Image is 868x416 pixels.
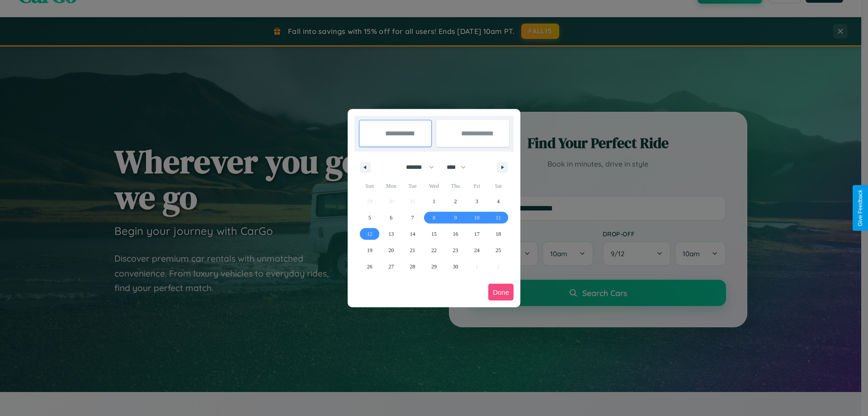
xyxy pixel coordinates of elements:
div: Give Feedback [857,190,863,226]
span: Sun [359,179,380,193]
span: 6 [390,210,392,226]
span: 26 [367,258,373,275]
span: 29 [431,258,437,275]
button: 11 [488,210,509,226]
span: 11 [495,210,501,226]
button: 6 [380,210,401,226]
span: 25 [495,242,501,258]
button: 24 [466,242,487,258]
button: 29 [423,258,444,275]
button: 20 [380,242,401,258]
span: 18 [495,226,501,242]
button: 28 [402,258,423,275]
span: 23 [453,242,458,258]
button: 14 [402,226,423,242]
button: 12 [359,226,380,242]
span: 24 [474,242,480,258]
span: 8 [433,210,435,226]
span: 2 [454,193,457,210]
span: 16 [453,226,458,242]
span: 1 [433,193,435,210]
span: Wed [423,179,444,193]
span: 15 [431,226,437,242]
span: 14 [410,226,415,242]
span: Tue [402,179,423,193]
span: 19 [367,242,373,258]
span: Thu [445,179,466,193]
span: 17 [474,226,480,242]
span: 27 [388,258,394,275]
button: 9 [445,210,466,226]
button: 16 [445,226,466,242]
span: 4 [497,193,500,210]
button: 27 [380,258,401,275]
button: 17 [466,226,487,242]
span: Fri [466,179,487,193]
button: Done [488,284,514,301]
button: 26 [359,258,380,275]
span: 10 [474,210,480,226]
button: 18 [488,226,509,242]
button: 15 [423,226,444,242]
span: 12 [367,226,373,242]
span: 20 [388,242,394,258]
button: 19 [359,242,380,258]
button: 22 [423,242,444,258]
button: 13 [380,226,401,242]
button: 4 [488,193,509,210]
button: 23 [445,242,466,258]
span: 7 [411,210,414,226]
span: 3 [476,193,478,210]
span: Mon [380,179,401,193]
button: 30 [445,258,466,275]
span: 22 [431,242,437,258]
button: 21 [402,242,423,258]
button: 5 [359,210,380,226]
button: 3 [466,193,487,210]
button: 2 [445,193,466,210]
button: 1 [423,193,444,210]
span: 5 [368,210,371,226]
button: 8 [423,210,444,226]
button: 10 [466,210,487,226]
span: 30 [453,258,458,275]
span: 21 [410,242,415,258]
span: 13 [388,226,394,242]
button: 7 [402,210,423,226]
span: Sat [488,179,509,193]
button: 25 [488,242,509,258]
span: 9 [454,210,457,226]
span: 28 [410,258,415,275]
